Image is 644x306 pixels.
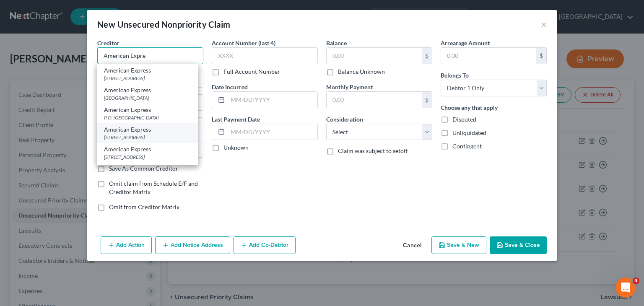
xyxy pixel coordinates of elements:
[223,143,249,152] label: Unknown
[338,67,385,76] label: Balance Unknown
[212,115,260,124] label: Last Payment Date
[97,18,230,30] div: New Unsecured Nonpriority Claim
[327,92,422,108] input: 0.00
[212,47,318,64] input: XXXX
[97,39,119,47] span: Creditor
[155,236,230,254] button: Add Notice Address
[441,72,469,79] span: Belongs To
[452,116,476,123] span: Disputed
[541,19,547,29] button: ×
[104,125,191,134] div: American Express
[104,134,191,141] div: [STREET_ADDRESS]
[223,67,280,76] label: Full Account Number
[109,203,179,210] span: Omit from Creditor Matrix
[396,237,428,254] button: Cancel
[452,129,486,136] span: Unliquidated
[104,66,191,75] div: American Express
[109,180,198,195] span: Omit claim from Schedule E/F and Creditor Matrix
[441,39,490,47] label: Arrearage Amount
[97,47,203,64] input: Search creditor by name...
[452,143,482,150] span: Contingent
[327,48,422,64] input: 0.00
[422,48,432,64] div: $
[104,106,191,114] div: American Express
[104,145,191,153] div: American Express
[101,236,152,254] button: Add Action
[104,153,191,161] div: [STREET_ADDRESS]
[326,39,347,47] label: Balance
[326,83,373,91] label: Monthly Payment
[441,48,536,64] input: 0.00
[212,39,275,47] label: Account Number (last 4)
[422,92,432,108] div: $
[431,236,486,254] button: Save & New
[104,94,191,101] div: [GEOGRAPHIC_DATA]
[536,48,546,64] div: $
[104,86,191,94] div: American Express
[228,92,317,108] input: MM/DD/YYYY
[212,83,248,91] label: Date Incurred
[633,277,639,284] span: 4
[234,236,296,254] button: Add Co-Debtor
[104,75,191,82] div: [STREET_ADDRESS]
[490,236,547,254] button: Save & Close
[326,115,363,124] label: Consideration
[109,164,178,173] label: Save As Common Creditor
[228,124,317,140] input: MM/DD/YYYY
[104,114,191,121] div: P.O. [GEOGRAPHIC_DATA]
[441,103,498,112] label: Choose any that apply
[338,147,408,154] span: Claim was subject to setoff
[615,277,636,298] iframe: Intercom live chat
